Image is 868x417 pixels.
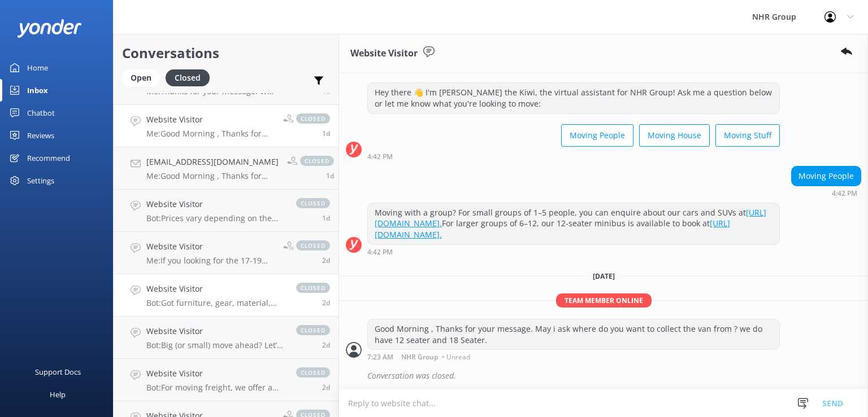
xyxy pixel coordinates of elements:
p: Bot: Prices vary depending on the vehicle type, location, and your specific rental needs. For the... [146,213,285,223]
h4: [EMAIL_ADDRESS][DOMAIN_NAME] [146,156,279,168]
div: Moving with a group? For small groups of 1–5 people, you can enquire about our cars and SUVs at F... [368,203,779,244]
a: Website VisitorMe:If you looking for the 17-19m3 truck to 21m3 truck it will be $295 a day includ... [114,232,338,274]
div: Home [27,56,48,79]
img: yonder-white-logo.png [17,19,82,38]
span: closed [296,283,330,293]
a: Website VisitorBot:Prices vary depending on the vehicle type, location, and your specific rental ... [114,190,338,232]
p: Bot: For moving freight, we offer a range of cargo vans including a 7m³ standard van, 9m³ high-to... [146,383,285,393]
div: Sep 03 2025 04:42pm (UTC +12:00) Pacific/Auckland [367,248,780,256]
div: 2025-09-03T23:33:23.827 [346,366,861,385]
span: closed [300,156,334,166]
span: Sep 04 2025 07:23am (UTC +12:00) Pacific/Auckland [322,129,330,138]
strong: 4:42 PM [832,190,857,197]
div: Moving People [792,166,861,186]
span: Sep 02 2025 07:32pm (UTC +12:00) Pacific/Auckland [322,340,330,350]
h4: Website Visitor [146,113,275,126]
button: Moving House [639,124,710,147]
div: Sep 03 2025 04:42pm (UTC +12:00) Pacific/Auckland [367,152,780,160]
strong: 4:42 PM [367,249,393,256]
span: closed [296,198,330,208]
h4: Website Visitor [146,240,275,253]
h4: Website Visitor [146,283,285,295]
a: Website VisitorBot:Big (or small) move ahead? Let’s make sure you’ve got the right wheels. Take o... [114,317,338,359]
span: NHR Group [401,354,438,361]
span: Sep 02 2025 10:37pm (UTC +12:00) Pacific/Auckland [322,298,330,308]
div: Hey there 👋 I'm [PERSON_NAME] the Kiwi, the virtual assistant for NHR Group! Ask me a question be... [368,83,779,113]
a: [URL][DOMAIN_NAME]. [375,207,766,229]
p: Me: If you looking for the 17-19m3 truck to 21m3 truck it will be $295 a day including GST, unlim... [146,256,275,266]
div: Sep 03 2025 04:42pm (UTC +12:00) Pacific/Auckland [791,189,861,197]
a: [EMAIL_ADDRESS][DOMAIN_NAME]Me:Good Morning , Thanks for your message. would you mind providing y... [114,147,338,190]
span: • Unread [442,354,470,361]
div: Recommend [27,147,70,169]
span: closed [296,240,330,251]
a: Closed [166,71,215,84]
a: Website VisitorMe:Good Morning , Thanks for your message. May i ask where do you want to collect ... [114,105,338,147]
div: Reviews [27,124,54,147]
span: Team member online [556,293,652,308]
span: Sep 03 2025 12:01pm (UTC +12:00) Pacific/Auckland [322,213,330,223]
a: Website VisitorBot:Got furniture, gear, material, tools, or freight to move? Take our quiz to fin... [114,274,338,317]
h4: Website Visitor [146,198,285,210]
a: Website VisitorBot:For moving freight, we offer a range of cargo vans including a 7m³ standard va... [114,359,338,401]
span: closed [296,113,330,124]
span: closed [296,367,330,378]
a: Open [122,71,166,84]
button: Moving Stuff [715,124,780,147]
div: Sep 04 2025 07:23am (UTC +12:00) Pacific/Auckland [367,353,780,361]
h4: Website Visitor [146,367,285,380]
span: closed [296,325,330,335]
span: Sep 03 2025 10:39am (UTC +12:00) Pacific/Auckland [322,256,330,265]
p: Bot: Got furniture, gear, material, tools, or freight to move? Take our quiz to find the best veh... [146,298,285,308]
div: Support Docs [35,361,81,383]
strong: 4:42 PM [367,153,393,160]
div: Good Morning , Thanks for your message. May i ask where do you want to collect the van from ? we ... [368,319,779,349]
div: Inbox [27,79,48,102]
p: Bot: Big (or small) move ahead? Let’s make sure you’ve got the right wheels. Take our quick quiz ... [146,340,285,350]
div: Chatbot [27,102,55,124]
p: Me: Good Morning , Thanks for your message. May i ask where do you want to collect the van from ?... [146,129,275,139]
div: Settings [27,169,54,192]
div: Open [122,69,160,86]
span: [DATE] [586,271,622,281]
button: Moving People [561,124,633,147]
div: Conversation was closed. [367,366,861,385]
div: Help [50,383,66,406]
h4: Website Visitor [146,325,285,337]
a: [URL][DOMAIN_NAME]. [375,218,730,240]
h2: Conversations [122,42,330,64]
span: Sep 04 2025 07:22am (UTC +12:00) Pacific/Auckland [326,171,334,181]
h3: Website Visitor [350,46,418,61]
span: Sep 02 2025 02:27pm (UTC +12:00) Pacific/Auckland [322,383,330,392]
div: Closed [166,69,210,86]
strong: 7:23 AM [367,354,393,361]
p: Me: Good Morning , Thanks for your message. would you mind providing you contact number we will g... [146,171,279,181]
